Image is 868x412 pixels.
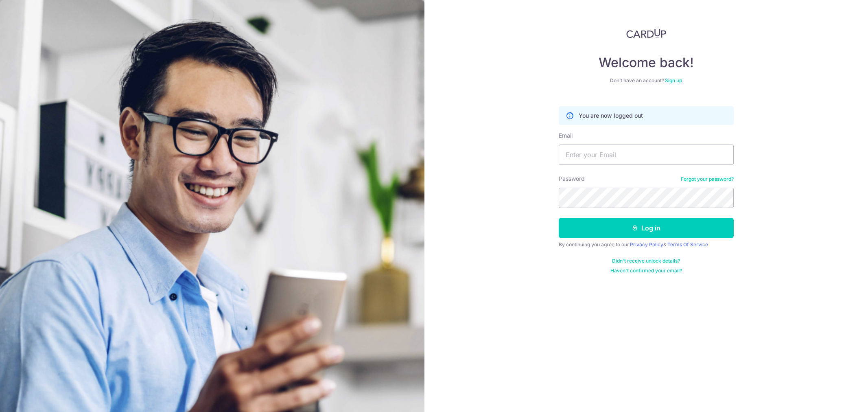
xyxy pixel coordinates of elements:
[559,55,734,71] h4: Welcome back!
[579,112,643,120] p: You are now logged out
[610,267,682,274] a: Haven't confirmed your email?
[612,258,680,264] a: Didn't receive unlock details?
[559,218,734,238] button: Log in
[626,28,666,38] img: CardUp Logo
[681,176,734,182] a: Forgot your password?
[559,131,573,140] label: Email
[667,241,708,248] a: Terms Of Service
[630,241,663,248] a: Privacy Policy
[559,77,734,84] div: Don’t have an account?
[559,175,585,183] label: Password
[559,145,734,165] input: Enter your Email
[559,241,734,248] div: By continuing you agree to our &
[665,77,682,83] a: Sign up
